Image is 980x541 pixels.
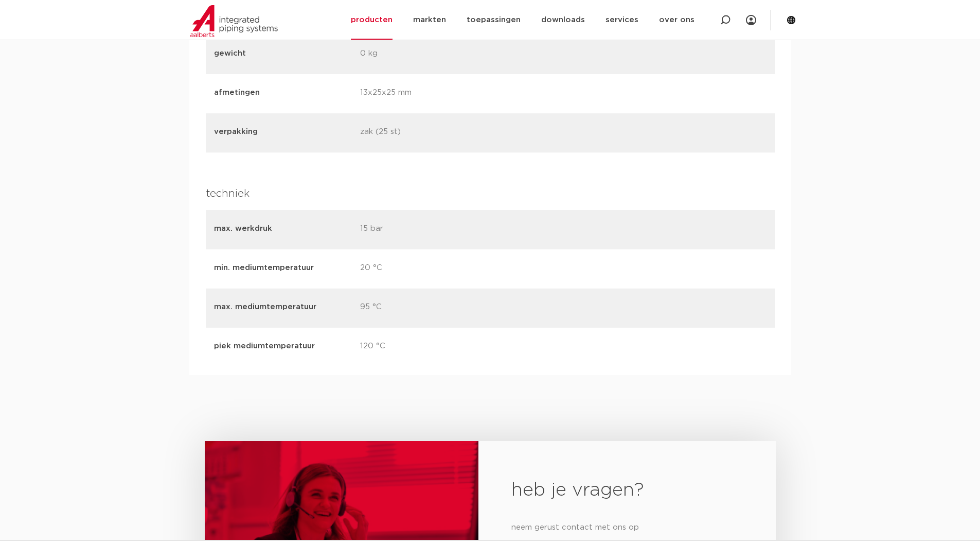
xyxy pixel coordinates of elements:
[206,185,775,202] h4: techniek
[360,262,498,276] p: 20 °C
[214,340,352,352] p: piek mediumtemperatuur
[214,262,352,274] p: min. mediumtemperatuur
[214,301,352,313] p: max. mediumtemperatuur
[360,47,498,62] p: 0 kg
[214,126,352,138] p: verpakking
[360,340,498,354] p: 120 °C
[360,126,498,140] p: zak (25 st)
[511,478,742,503] h2: heb je vragen?
[360,301,498,315] p: 95 °C
[360,223,498,237] p: 15 bar
[360,87,498,101] p: 13x25x25 mm
[214,47,352,60] p: gewicht
[214,223,352,235] p: max. werkdruk
[746,9,756,31] div: my IPS
[511,519,742,536] p: neem gerust contact met ons op
[214,87,352,99] p: afmetingen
